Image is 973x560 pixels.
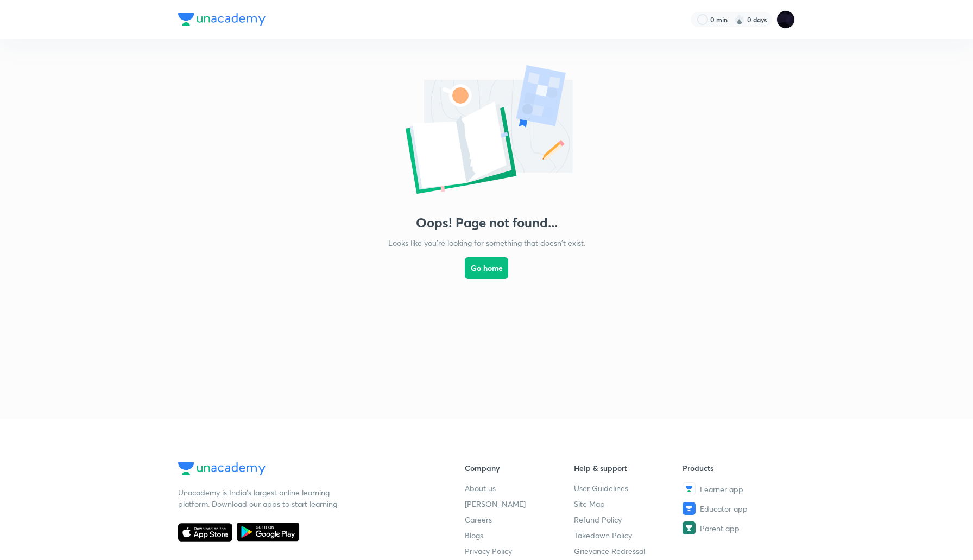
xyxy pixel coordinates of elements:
h6: Products [683,462,792,474]
a: Blogs [465,530,574,541]
span: Careers [465,514,492,525]
a: About us [465,482,574,494]
img: Educator app [683,502,696,515]
a: User Guidelines [574,482,683,494]
h6: Help & support [574,462,683,474]
a: Privacy Policy [465,545,574,557]
img: Company Logo [178,13,266,26]
a: Educator app [683,502,792,515]
a: Learner app [683,482,792,495]
img: error [378,61,595,202]
a: Company Logo [178,462,430,478]
img: Megha Gor [776,10,795,29]
p: Looks like you're looking for something that doesn't exist. [388,237,585,249]
a: Grievance Redressal [574,545,683,557]
span: Educator app [700,503,748,514]
p: Unacademy is India’s largest online learning platform. Download our apps to start learning [178,487,341,510]
h3: Oops! Page not found... [416,215,558,231]
a: Refund Policy [574,514,683,525]
a: [PERSON_NAME] [465,498,574,510]
h6: Company [465,462,574,474]
img: Company Logo [178,462,266,475]
a: Parent app [683,521,792,534]
img: Learner app [683,482,696,495]
a: Site Map [574,498,683,510]
span: Parent app [700,523,740,534]
button: Go home [465,257,508,279]
img: Parent app [683,521,696,534]
a: Careers [465,514,574,525]
span: Learner app [700,483,743,495]
a: Takedown Policy [574,530,683,541]
img: streak [734,14,745,25]
a: Go home [465,249,508,307]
